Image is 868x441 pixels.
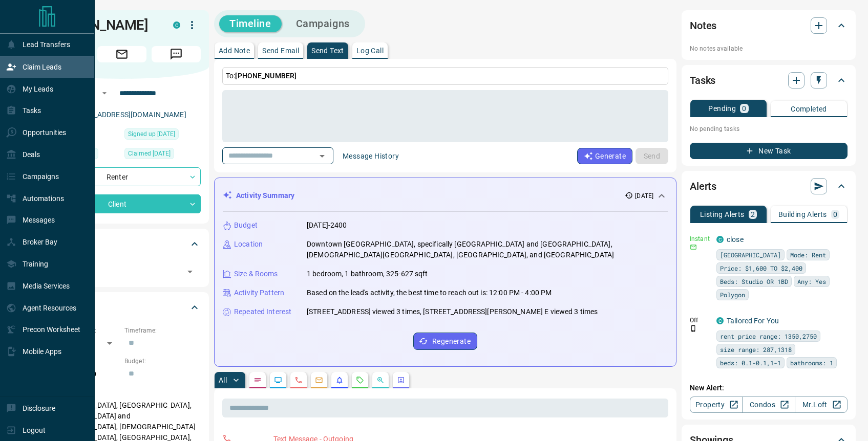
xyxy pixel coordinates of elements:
svg: Email [690,244,697,251]
p: Off [690,316,710,325]
h1: [PERSON_NAME] [43,17,158,33]
span: Email [97,46,146,62]
p: 1 bedroom, 1 bathroom, 325-627 sqft [307,269,428,279]
a: close [727,235,744,244]
span: beds: 0.1-0.1,1-1 [720,358,781,368]
p: To: [222,67,668,85]
span: rent price range: 1350,2750 [720,331,817,341]
div: Activity Summary[DATE] [223,186,668,205]
p: No pending tasks [690,121,848,137]
button: Regenerate [413,333,477,350]
span: bathrooms: 1 [790,358,833,368]
p: 0 [742,105,746,112]
span: size range: 287,1318 [720,344,792,355]
a: [EMAIL_ADDRESS][DOMAIN_NAME] [71,111,186,119]
span: Polygon [720,290,745,300]
div: condos.ca [716,317,724,324]
svg: Push Notification Only [690,325,697,332]
p: No notes available [690,44,848,53]
p: Size & Rooms [234,269,278,279]
p: Add Note [219,47,250,54]
span: Price: $1,600 TO $2,400 [720,263,802,273]
p: Send Email [262,47,299,54]
div: Tasks [690,68,848,93]
a: Condos [742,396,795,413]
p: Log Call [356,47,384,54]
p: All [219,377,227,384]
p: Instant [690,234,710,244]
span: [GEOGRAPHIC_DATA] [720,250,781,260]
p: Listing Alerts [700,211,745,218]
div: Tags [43,232,201,256]
svg: Agent Actions [397,376,405,384]
span: Message [152,46,201,62]
p: Activity Pattern [234,288,284,298]
div: Renter [43,167,201,186]
p: Areas Searched: [43,388,201,397]
p: Completed [791,105,827,113]
p: 0 [833,211,837,218]
h2: Tasks [690,72,715,89]
p: Budget [234,220,258,231]
svg: Listing Alerts [335,376,344,384]
p: Send Text [311,47,344,54]
p: Based on the lead's activity, the best time to reach out is: 12:00 PM - 4:00 PM [307,288,552,298]
button: Generate [577,148,632,164]
button: Open [183,264,197,279]
p: Building Alerts [778,211,827,218]
button: Timeline [219,15,282,32]
span: Any: Yes [797,276,826,286]
h2: Notes [690,17,716,34]
button: Open [98,87,111,99]
svg: Calls [294,376,303,384]
svg: Opportunities [376,376,385,384]
button: Open [315,149,329,163]
p: Downtown [GEOGRAPHIC_DATA], specifically [GEOGRAPHIC_DATA] and [GEOGRAPHIC_DATA], [DEMOGRAPHIC_DA... [307,239,668,260]
div: condos.ca [716,236,724,243]
button: Campaigns [286,15,360,32]
a: Tailored For You [727,317,779,325]
span: [PHONE_NUMBER] [235,72,297,80]
div: Alerts [690,174,848,199]
p: [DATE]-2400 [307,220,347,231]
p: New Alert: [690,383,848,393]
span: Claimed [DATE] [128,148,171,159]
p: Timeframe: [124,326,201,335]
div: Wed Jul 02 2025 [124,148,201,162]
div: Criteria [43,295,201,320]
p: Location [234,239,263,250]
a: Property [690,396,743,413]
a: Mr.Loft [795,396,848,413]
button: New Task [690,143,848,159]
p: Repeated Interest [234,306,291,317]
div: Tue Jul 01 2025 [124,128,201,143]
button: Message History [336,148,405,164]
div: Notes [690,13,848,38]
p: [STREET_ADDRESS] viewed 3 times, [STREET_ADDRESS][PERSON_NAME] E viewed 3 times [307,306,598,317]
span: Mode: Rent [790,250,826,260]
svg: Requests [356,376,364,384]
p: 2 [751,211,755,218]
div: condos.ca [173,21,180,29]
svg: Emails [315,376,323,384]
span: Signed up [DATE] [128,129,175,139]
div: Client [43,194,201,213]
h2: Alerts [690,178,716,194]
svg: Notes [253,376,262,384]
p: Pending [708,105,736,112]
p: Activity Summary [236,190,294,201]
p: Budget: [124,357,201,366]
span: Beds: Studio OR 1BD [720,276,788,286]
svg: Lead Browsing Activity [274,376,282,384]
p: [DATE] [635,191,653,201]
